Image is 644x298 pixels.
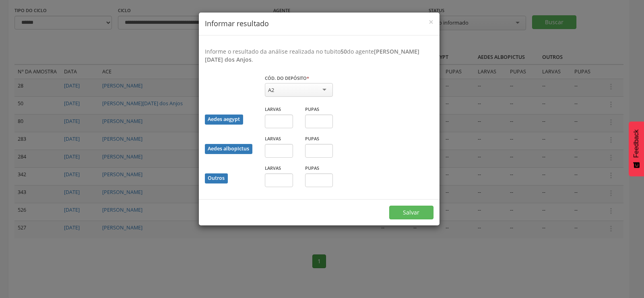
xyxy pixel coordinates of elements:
label: Pupas [305,106,319,113]
b: 50 [341,48,347,55]
button: Close [429,18,433,26]
span: Feedback [633,129,640,158]
label: Larvas [265,135,281,142]
button: Feedback - Mostrar pesquisa [629,121,644,176]
div: Outros [205,173,228,183]
div: Aedes albopictus [205,144,252,154]
h4: Informar resultado [205,19,433,29]
label: Pupas [305,165,319,171]
span: × [429,16,433,27]
label: Cód. do depósito [265,75,309,81]
label: Larvas [265,165,281,171]
div: Aedes aegypt [205,115,243,125]
button: Salvar [389,206,433,219]
b: [PERSON_NAME][DATE] dos Anjos [205,48,419,63]
label: Larvas [265,106,281,113]
label: Pupas [305,135,319,142]
p: Informe o resultado da análise realizada no tubito do agente . [205,48,433,64]
div: A2 [268,86,274,94]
